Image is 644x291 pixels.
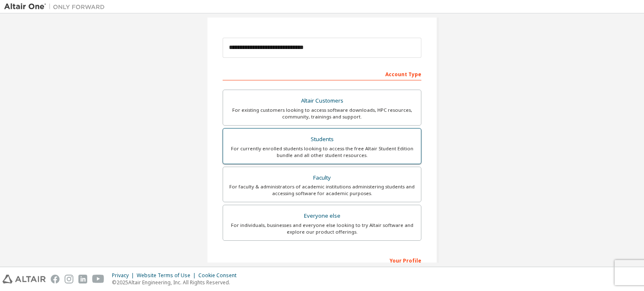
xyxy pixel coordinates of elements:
div: Faculty [228,172,416,184]
img: facebook.svg [51,275,60,283]
div: For currently enrolled students looking to access the free Altair Student Edition bundle and all ... [228,145,416,159]
div: Altair Customers [228,95,416,107]
img: youtube.svg [92,275,104,283]
p: © 2025 Altair Engineering, Inc. All Rights Reserved. [112,279,241,286]
div: For faculty & administrators of academic institutions administering students and accessing softwa... [228,183,416,197]
img: instagram.svg [65,275,73,283]
img: linkedin.svg [78,275,87,283]
div: Privacy [112,272,137,279]
div: For existing customers looking to access software downloads, HPC resources, community, trainings ... [228,107,416,120]
div: Everyone else [228,210,416,222]
div: Account Type [223,67,421,80]
div: For individuals, businesses and everyone else looking to try Altair software and explore our prod... [228,222,416,235]
div: Your Profile [223,253,421,267]
div: Website Terms of Use [137,272,198,279]
img: altair_logo.svg [3,275,46,283]
img: Altair One [4,3,109,11]
div: Cookie Consent [198,272,241,279]
div: Students [228,134,416,145]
